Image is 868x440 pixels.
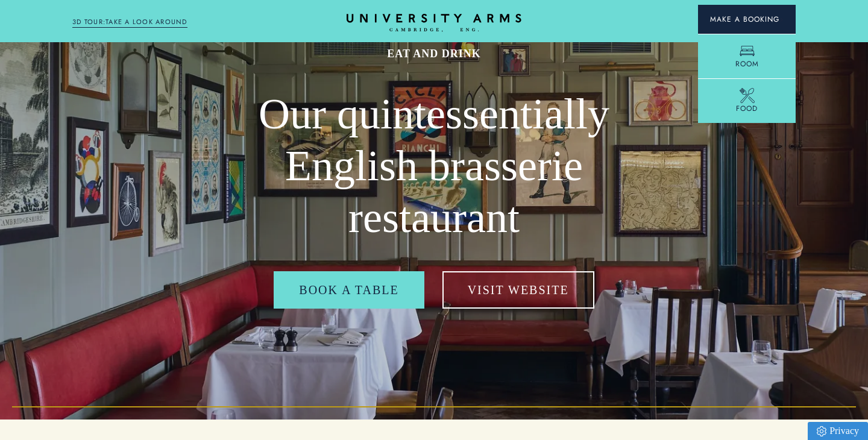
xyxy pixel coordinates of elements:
[710,14,784,25] span: Make a Booking
[779,17,784,22] img: Arrow icon
[817,426,826,436] img: Privacy
[698,5,796,34] button: Make a BookingArrow icon
[698,78,796,123] a: Food
[735,58,759,69] span: Room
[217,46,651,61] h1: Eat and drink
[72,17,187,28] a: 3D TOUR:TAKE A LOOK AROUND
[274,271,424,309] a: Book a table
[736,103,758,114] span: Food
[217,89,651,244] h2: Our quintessentially English brasserie restaurant
[442,271,594,309] a: Visit Website
[698,34,796,78] a: Room
[808,422,868,440] a: Privacy
[347,14,521,33] a: Home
